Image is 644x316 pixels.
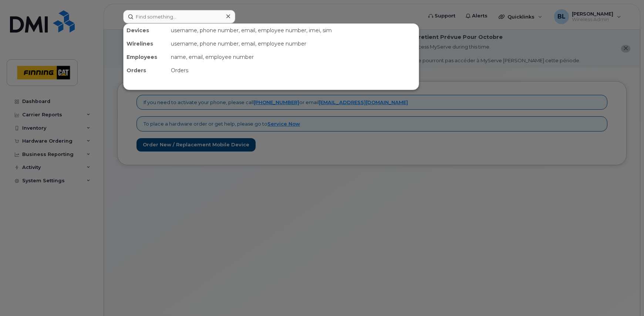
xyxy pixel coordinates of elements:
div: Orders [124,64,168,77]
div: Employees [124,50,168,64]
div: Devices [124,24,168,37]
div: username, phone number, email, employee number [168,37,419,50]
div: Orders [168,64,419,77]
div: username, phone number, email, employee number, imei, sim [168,24,419,37]
div: name, email, employee number [168,50,419,64]
div: Wirelines [124,37,168,50]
